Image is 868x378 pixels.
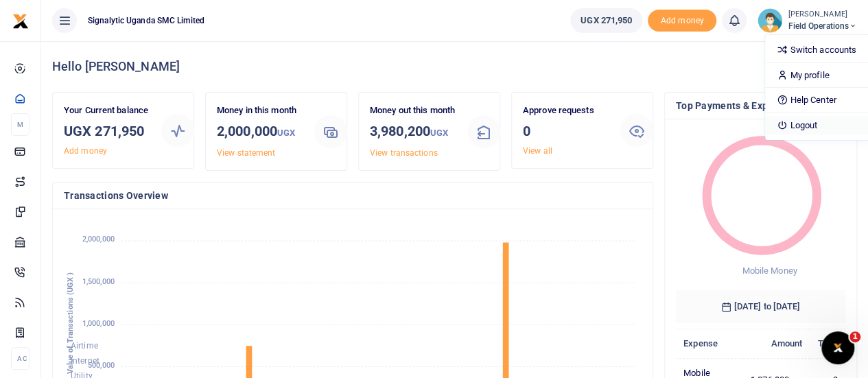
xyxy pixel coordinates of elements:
li: Toup your wallet [648,10,716,32]
a: Add money [64,146,107,156]
th: Amount [743,329,810,358]
h4: Hello [PERSON_NAME] [52,59,857,74]
a: logo-small logo-large logo-large [12,15,29,25]
span: Add money [648,10,716,32]
tspan: 500,000 [88,361,115,370]
th: Txns [810,329,845,358]
li: M [11,113,30,136]
span: Field Operations [788,20,857,32]
li: Wallet ballance [565,8,648,33]
tspan: 1,000,000 [82,319,115,328]
p: Your Current balance [64,104,150,118]
h4: Transactions Overview [64,188,642,203]
span: 1 [849,331,860,342]
li: Ac [11,347,30,370]
p: Money in this month [217,104,303,118]
h3: UGX 271,950 [64,121,150,141]
small: [PERSON_NAME] [788,9,857,21]
a: profile-user [PERSON_NAME] Field Operations [758,8,857,33]
span: UGX 271,950 [580,14,632,27]
small: UGX [277,128,295,138]
tspan: 2,000,000 [82,235,115,244]
a: View statement [217,148,275,158]
h3: 2,000,000 [217,121,303,143]
img: logo-small [12,13,29,29]
h3: 0 [523,121,609,141]
span: Mobile Money [742,265,797,276]
h6: [DATE] to [DATE] [676,290,845,323]
a: View transactions [370,148,438,158]
span: Airtime [71,341,98,351]
small: UGX [430,128,448,138]
iframe: Intercom live chat [821,331,854,364]
span: Internet [71,356,99,366]
tspan: 1,500,000 [82,277,115,286]
h3: 3,980,200 [370,121,456,143]
h4: Top Payments & Expenses [676,98,845,113]
img: profile-user [758,8,782,33]
p: Money out this month [370,104,456,118]
th: Expense [676,329,743,358]
text: Value of Transactions (UGX ) [66,272,75,375]
a: View all [523,146,552,156]
a: Add money [648,14,716,25]
p: Approve requests [523,104,609,118]
span: Signalytic Uganda SMC Limited [82,14,210,27]
a: UGX 271,950 [570,8,642,33]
